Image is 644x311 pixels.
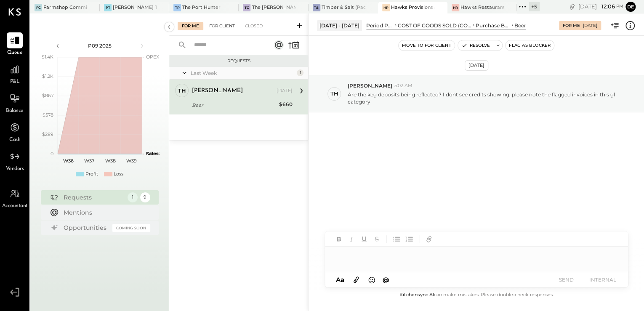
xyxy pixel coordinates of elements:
div: Period P&L [366,22,394,29]
span: Queue [7,49,23,57]
div: $660 [279,100,293,109]
text: $867 [42,93,53,98]
div: 1 [128,192,138,202]
div: 1 [297,69,303,76]
div: Profit [85,171,98,178]
div: Opportunities [64,223,108,232]
div: Beer [514,22,526,29]
div: [DATE] [277,88,293,94]
span: a [340,276,344,284]
text: W37 [84,158,94,164]
button: Italic [346,234,357,245]
div: HP [382,4,390,11]
button: @ [380,274,392,285]
div: [DATE] [465,60,488,71]
text: $289 [42,131,53,137]
div: TP [173,4,181,11]
div: The [PERSON_NAME] [252,4,295,11]
a: Cash [0,120,29,144]
div: Timber & Salt (Pacific Dining CA1 LLC) [322,4,365,11]
button: Move to for client [399,40,455,51]
span: [PERSON_NAME] [348,82,392,89]
text: W39 [126,158,136,164]
button: Unordered List [391,234,402,245]
span: Cash [9,136,20,144]
text: W38 [105,158,115,164]
div: Farmshop Commissary [43,4,87,11]
button: Add URL [423,234,434,245]
div: Hawks Restaurant [460,4,504,11]
div: [DATE] - [DATE] [317,20,362,31]
div: [DATE] [583,23,597,29]
span: 5:02 AM [394,82,412,89]
div: The Port Hunter [182,4,221,11]
p: Are the keg deposits being reflected? I dont see credits showing, please note the flagged invoice... [348,91,623,105]
div: Purchase Beer [476,22,510,29]
div: Th [330,90,338,98]
div: PT [104,4,112,11]
button: Ordered List [404,234,415,245]
span: Accountant [2,202,28,210]
div: [PERSON_NAME] Tavern [113,4,157,11]
button: De [625,2,636,12]
span: P&L [10,78,20,86]
span: @ [383,276,389,284]
div: P09 2025 [64,42,136,49]
button: Aa [333,275,347,284]
span: pm [616,3,623,9]
div: HR [452,4,459,11]
div: For Me [563,23,580,29]
text: Sales [146,151,159,157]
text: 0 [51,151,53,157]
a: P&L [0,61,29,86]
div: Mentions [64,208,146,217]
div: Hawks Provisions & Public House [391,4,435,11]
text: $1.2K [42,73,53,79]
div: [DATE] [578,3,623,11]
div: Closed [241,22,267,30]
div: Last Week [191,69,295,77]
div: copy link [568,2,576,11]
div: Th [178,87,186,95]
span: Vendors [6,165,24,173]
button: Strikethrough [371,234,382,245]
button: Underline [359,234,370,245]
a: Balance [0,90,29,115]
span: 12 : 06 [598,3,615,11]
div: FC [35,4,42,11]
text: $578 [43,112,53,118]
a: Queue [0,32,29,57]
button: INTERNAL [586,274,620,285]
span: Balance [6,107,24,115]
div: Coming Soon [112,224,150,232]
button: Flag as Blocker [506,40,554,51]
div: + 5 [529,2,540,11]
button: Resolve [458,40,493,51]
div: Requests [173,58,304,64]
div: T& [313,4,320,11]
text: $1.4K [42,54,53,60]
div: TC [243,4,250,11]
div: For Me [178,22,203,30]
button: Bold [333,234,344,245]
div: COST OF GOODS SOLD (COGS) [398,22,471,29]
div: Beer [192,101,277,109]
div: [PERSON_NAME] [192,87,243,95]
text: OPEX [146,54,160,60]
text: W36 [63,158,73,164]
button: SEND [550,274,583,285]
div: For Client [205,22,239,30]
div: Loss [114,171,123,178]
div: Requests [64,193,123,202]
a: Vendors [0,149,29,173]
div: 9 [140,192,150,202]
a: Accountant [0,186,29,210]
